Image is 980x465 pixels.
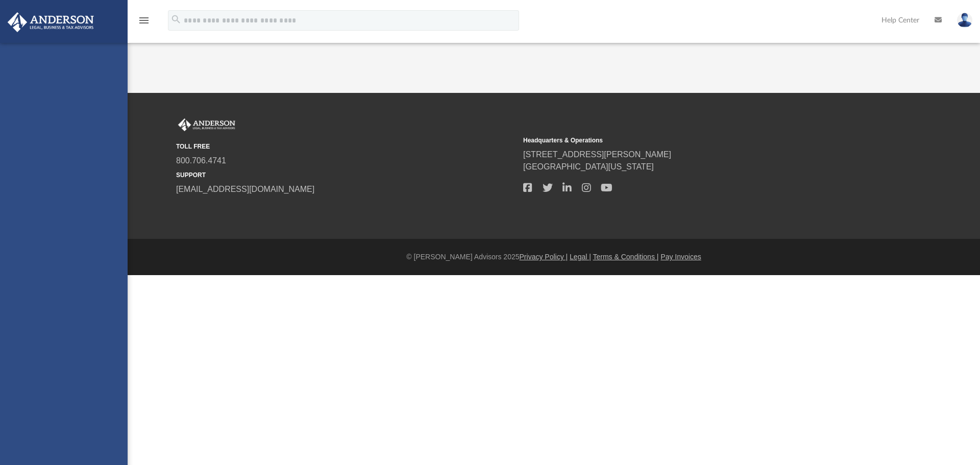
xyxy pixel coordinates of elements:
a: [STREET_ADDRESS][PERSON_NAME] [523,150,671,159]
a: menu [138,19,150,27]
small: Headquarters & Operations [523,136,863,145]
a: [GEOGRAPHIC_DATA][US_STATE] [523,162,654,171]
img: User Pic [957,13,972,28]
a: Pay Invoices [660,253,701,261]
small: SUPPORT [176,170,516,180]
small: TOLL FREE [176,142,516,151]
i: menu [138,14,150,27]
a: [EMAIL_ADDRESS][DOMAIN_NAME] [176,185,314,193]
img: Anderson Advisors Platinum Portal [5,12,97,32]
div: © [PERSON_NAME] Advisors 2025 [128,252,980,262]
i: search [170,14,182,25]
a: Privacy Policy | [520,253,568,261]
a: Legal | [570,253,591,261]
a: 800.706.4741 [176,156,226,165]
img: Anderson Advisors Platinum Portal [176,118,237,132]
a: Terms & Conditions | [593,253,659,261]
